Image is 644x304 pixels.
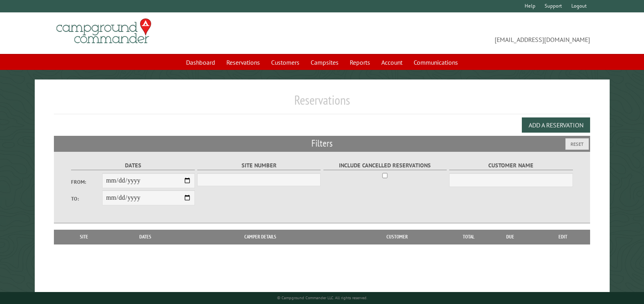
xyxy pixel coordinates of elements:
[535,230,590,244] th: Edit
[323,161,447,170] label: Include Cancelled Reservations
[58,230,111,244] th: Site
[277,295,367,300] small: © Campground Commander LLC. All rights reserved.
[111,230,180,244] th: Dates
[197,161,321,170] label: Site Number
[565,138,589,150] button: Reset
[54,16,154,47] img: Campground Commander
[71,161,194,170] label: Dates
[345,55,375,70] a: Reports
[322,22,590,44] span: [EMAIL_ADDRESS][DOMAIN_NAME]
[54,136,590,151] h2: Filters
[306,55,343,70] a: Campsites
[485,230,535,244] th: Due
[181,55,220,70] a: Dashboard
[341,230,453,244] th: Customer
[449,161,573,170] label: Customer Name
[266,55,304,70] a: Customers
[376,55,407,70] a: Account
[453,230,485,244] th: Total
[180,230,341,244] th: Camper Details
[71,195,102,203] label: To:
[222,55,265,70] a: Reservations
[409,55,463,70] a: Communications
[54,92,590,114] h1: Reservations
[522,117,590,133] button: Add a Reservation
[71,178,102,186] label: From:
